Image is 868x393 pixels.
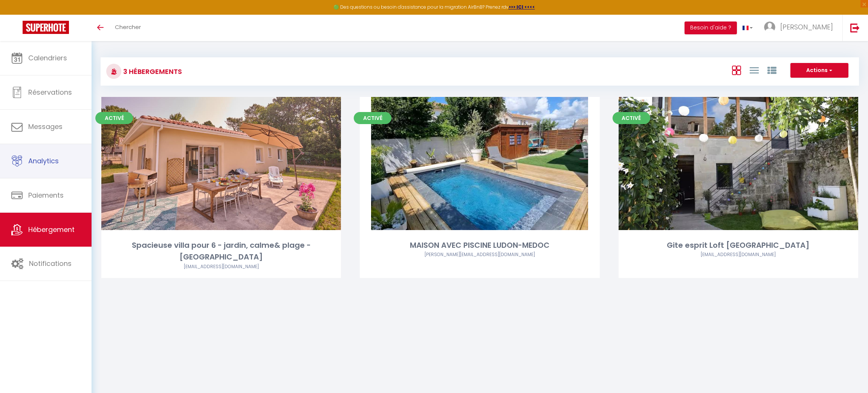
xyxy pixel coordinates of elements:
[115,23,141,31] span: Chercher
[764,21,775,33] img: ...
[101,263,341,270] div: Airbnb
[109,15,147,41] a: Chercher
[509,4,535,10] a: >>> ICI <<<<
[121,63,182,80] h3: 3 Hébergements
[619,251,858,258] div: Airbnb
[28,225,75,234] span: Hébergement
[28,156,59,166] span: Analytics
[28,122,63,131] span: Messages
[360,251,599,258] div: Airbnb
[732,64,741,76] a: Vue en Box
[28,190,64,200] span: Paiements
[850,23,860,32] img: logout
[28,53,67,63] span: Calendriers
[28,88,72,97] span: Réservations
[619,239,858,251] div: Gite esprit Loft [GEOGRAPHIC_DATA]
[613,112,650,124] span: Activé
[354,112,391,124] span: Activé
[780,22,833,32] span: [PERSON_NAME]
[101,239,341,263] div: Spacieuse villa pour 6 - jardin, calme& plage -[GEOGRAPHIC_DATA]
[95,112,133,124] span: Activé
[23,21,69,34] img: Super Booking
[29,259,72,268] span: Notifications
[685,21,737,34] button: Besoin d'aide ?
[360,239,599,251] div: MAISON AVEC PISCINE LUDON-MEDOC
[758,15,842,41] a: ... [PERSON_NAME]
[750,64,759,76] a: Vue en Liste
[790,63,848,78] button: Actions
[767,64,776,76] a: Vue par Groupe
